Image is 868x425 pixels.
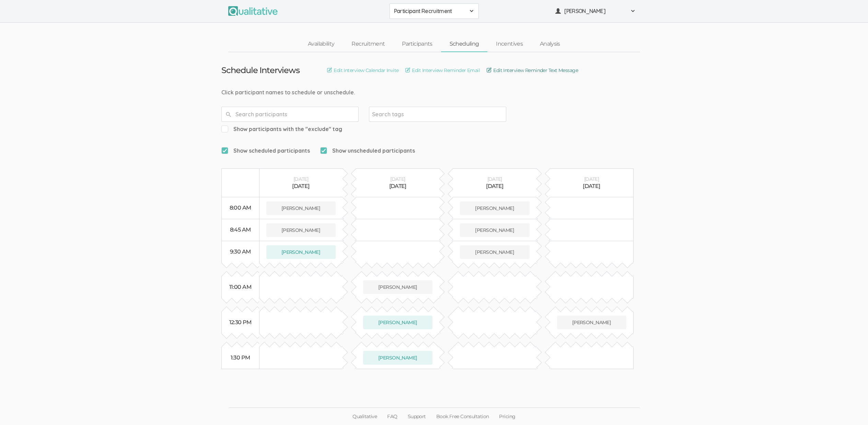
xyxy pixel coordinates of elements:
[460,223,530,237] button: [PERSON_NAME]
[299,37,343,51] a: Availability
[320,147,415,155] span: Show unscheduled participants
[229,283,252,291] div: 11:00 AM
[460,245,530,259] button: [PERSON_NAME]
[266,176,336,182] div: [DATE]
[228,6,278,16] img: Qualitative
[229,248,252,256] div: 9:30 AM
[557,176,626,182] div: [DATE]
[564,7,626,15] span: [PERSON_NAME]
[343,37,393,51] a: Recruitment
[363,351,433,365] button: [PERSON_NAME]
[347,408,382,425] a: Qualitative
[221,107,359,122] input: Search participants
[266,201,336,215] button: [PERSON_NAME]
[460,201,530,215] button: [PERSON_NAME]
[327,67,398,74] a: Edit Interview Calendar Invite
[363,182,433,190] div: [DATE]
[229,226,252,234] div: 8:45 AM
[460,182,530,190] div: [DATE]
[557,316,626,329] button: [PERSON_NAME]
[372,110,415,119] input: Search tags
[487,67,578,74] a: Edit Interview Reminder Text Message
[393,37,441,51] a: Participants
[834,392,868,425] iframe: Chat Widget
[557,182,626,190] div: [DATE]
[221,125,342,133] span: Show participants with the "exclude" tag
[403,408,431,425] a: Support
[487,37,531,51] a: Incentives
[363,176,433,182] div: [DATE]
[531,37,569,51] a: Analysis
[460,176,530,182] div: [DATE]
[394,7,465,15] span: Participant Recruitment
[405,67,480,74] a: Edit Interview Reminder Email
[494,408,520,425] a: Pricing
[363,280,433,294] button: [PERSON_NAME]
[229,354,252,362] div: 1:30 PM
[266,223,336,237] button: [PERSON_NAME]
[266,182,336,190] div: [DATE]
[441,37,488,51] a: Scheduling
[221,88,647,96] div: Click participant names to schedule or unschedule.
[229,204,252,212] div: 8:00 AM
[431,408,494,425] a: Book Free Consultation
[382,408,402,425] a: FAQ
[390,3,479,19] button: Participant Recruitment
[551,3,640,19] button: [PERSON_NAME]
[266,245,336,259] button: [PERSON_NAME]
[229,319,252,327] div: 12:30 PM
[221,66,300,75] h3: Schedule Interviews
[363,316,433,329] button: [PERSON_NAME]
[221,147,310,155] span: Show scheduled participants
